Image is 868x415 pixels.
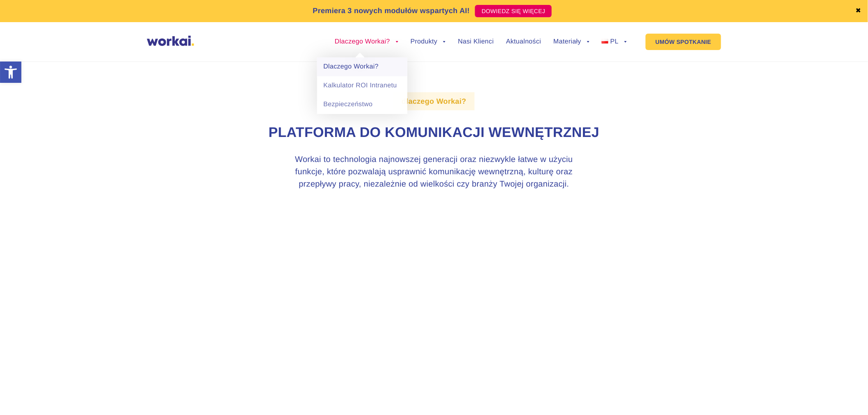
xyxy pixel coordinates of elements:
[335,39,398,45] a: Dlaczego Workai?
[458,39,493,45] a: Nasi Klienci
[317,95,407,114] a: Bezpieczeństwo
[411,39,446,45] a: Produkty
[317,57,407,76] a: Dlaczego Workai?
[313,5,470,16] p: Premiera 3 nowych modułów wspartych AI!
[393,92,475,110] label: dlaczego Workai?
[553,39,589,45] a: Materiały
[506,39,541,45] a: Aktualności
[317,76,407,95] a: Kalkulator ROI Intranetu
[475,5,552,17] a: DOWIEDZ SIĘ WIĘCEJ
[610,38,619,45] span: PL
[646,34,721,50] a: UMÓW SPOTKANIE
[856,8,861,14] a: ✖
[206,123,662,142] h1: Platforma do komunikacji wewnętrznej
[280,153,588,190] h3: Workai to technologia najnowszej generacji oraz niezwykle łatwe w użyciu funkcje, które pozwalają...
